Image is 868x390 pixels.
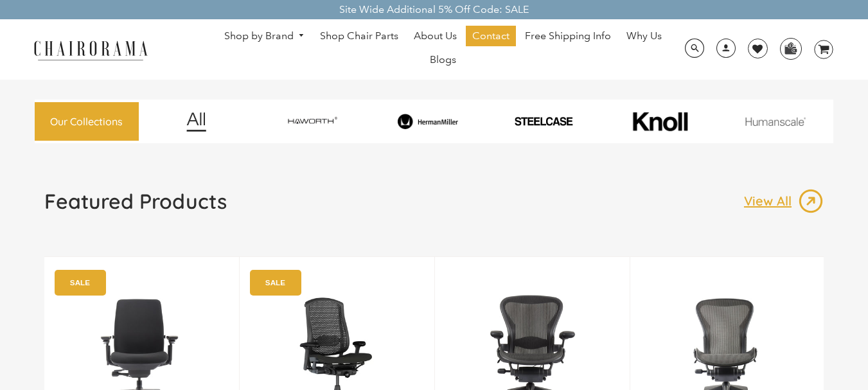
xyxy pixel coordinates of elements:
nav: DesktopNavigation [209,26,677,73]
a: Shop Chair Parts [314,26,405,46]
h1: Featured Products [44,188,227,214]
a: View All [744,188,824,214]
img: chairorama [26,39,155,61]
img: image_11.png [720,117,831,126]
a: Our Collections [35,102,139,141]
span: Why Us [626,30,662,43]
span: Blogs [430,53,456,67]
a: About Us [407,26,463,46]
span: Contact [472,30,509,43]
span: Free Shipping Info [525,30,611,43]
img: WhatsApp_Image_2024-07-12_at_16.23.01.webp [781,39,801,58]
span: Shop Chair Parts [320,30,398,43]
a: Free Shipping Info [518,26,617,46]
a: Featured Products [44,188,227,224]
a: Shop by Brand [218,26,312,46]
text: SALE [265,278,285,287]
img: image_12.png [161,112,232,132]
p: View All [744,193,798,209]
a: Contact [466,26,516,46]
img: image_7_14f0750b-d084-457f-979a-a1ab9f6582c4.png [256,111,368,132]
text: SALE [70,278,90,287]
img: image_8_173eb7e0-7579-41b4-bc8e-4ba0b8ba93e8.png [372,114,484,129]
img: PHOTO-2024-07-09-00-53-10-removebg-preview.png [488,116,599,127]
a: Why Us [620,26,668,46]
img: image_13.png [798,188,824,214]
a: Blogs [423,49,463,70]
img: image_10_1.png [604,111,716,132]
span: About Us [414,30,457,43]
